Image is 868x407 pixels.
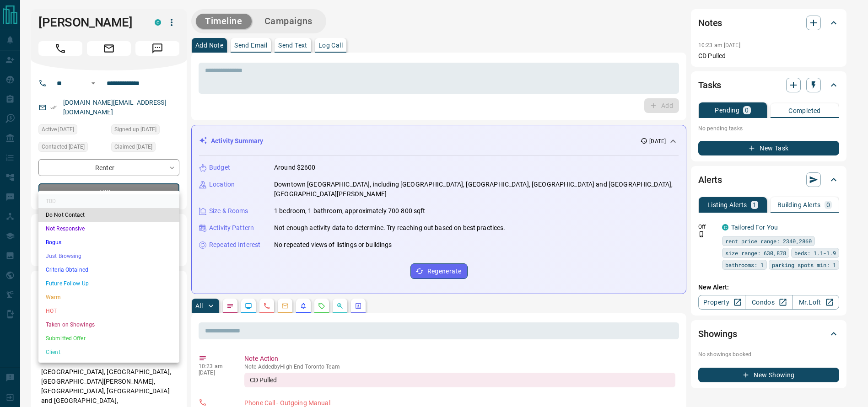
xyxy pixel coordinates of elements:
li: Not Responsive [38,222,179,236]
li: Future Follow Up [38,277,179,290]
li: HOT [38,304,179,318]
li: Just Browsing [38,249,179,263]
li: Warm [38,290,179,304]
li: Submitted Offer [38,332,179,345]
li: Do Not Contact [38,208,179,222]
li: Taken on Showings [38,318,179,332]
li: Criteria Obtained [38,263,179,277]
li: Bogus [38,236,179,249]
li: Client [38,345,179,359]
